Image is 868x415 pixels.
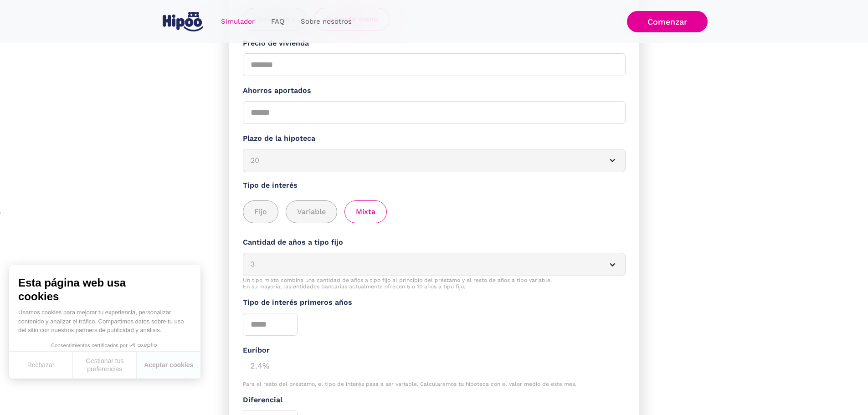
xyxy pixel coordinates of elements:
[243,237,626,248] label: Cantidad de años a tipo fijo
[243,133,626,144] label: Plazo de la hipoteca
[293,13,360,31] a: Sobre nosotros
[243,277,626,290] div: Un tipo mixto combina una cantidad de años a tipo fijo al principio del préstamo y el resto de añ...
[254,206,267,218] span: Fijo
[243,253,626,276] article: 3
[243,297,626,308] label: Tipo de interés primeros años
[243,85,626,97] label: Ahorros aportados
[243,180,626,191] label: Tipo de interés
[627,11,708,32] a: Comenzar
[251,259,596,270] div: 3
[243,200,626,224] div: add_description_here
[356,206,375,218] span: Mixta
[243,345,626,356] div: Euríbor
[243,381,626,387] div: Para el resto del préstamo, el tipo de interés pasa a ser variable. Calcularemos tu hipoteca con ...
[161,8,205,35] a: home
[297,206,326,218] span: Variable
[243,356,626,374] div: 2.4%
[263,13,293,31] a: FAQ
[243,149,626,172] article: 20
[213,13,263,31] a: Simulador
[243,395,626,406] label: Diferencial
[251,155,596,166] div: 20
